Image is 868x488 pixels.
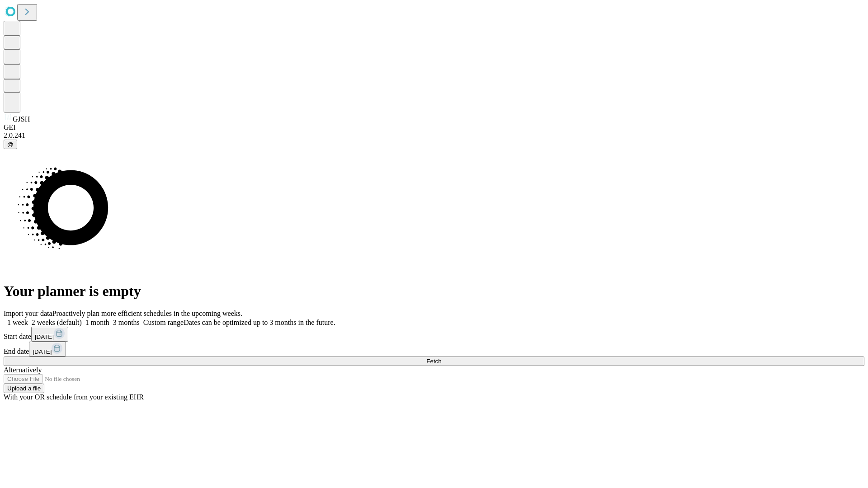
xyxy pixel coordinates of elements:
div: 2.0.241 [4,131,864,140]
div: GEI [4,123,864,131]
h1: Your planner is empty [4,283,864,300]
button: Upload a file [4,384,44,393]
span: Fetch [426,358,441,365]
button: [DATE] [29,342,66,357]
span: @ [7,141,14,148]
span: 1 month [85,319,109,326]
span: Import your data [4,310,52,317]
button: @ [4,140,17,149]
span: Custom range [143,319,184,326]
span: Proactively plan more efficient schedules in the upcoming weeks. [52,310,242,317]
div: Start date [4,327,864,342]
button: [DATE] [31,327,68,342]
span: With your OR schedule from your existing EHR [4,393,144,401]
div: End date [4,342,864,357]
span: 1 week [7,319,28,326]
span: Alternatively [4,366,42,374]
span: [DATE] [33,348,52,355]
span: 2 weeks (default) [32,319,82,326]
span: Dates can be optimized up to 3 months in the future. [184,319,335,326]
span: 3 months [113,319,140,326]
button: Fetch [4,357,864,366]
span: GJSH [13,115,30,123]
span: [DATE] [35,333,54,340]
